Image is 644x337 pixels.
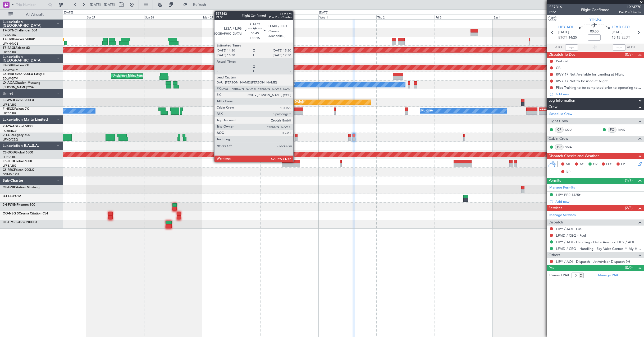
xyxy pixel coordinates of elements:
[3,85,34,89] a: [PERSON_NAME]/QSA
[3,221,16,224] span: OE-HMR
[606,162,612,167] span: FFC
[579,162,584,167] span: AC
[3,42,18,46] a: LFMN/NCE
[556,246,641,251] a: LFMD / CEQ - Handling - Sky Valet Cannes ** My Handling**LFMD / CEQ
[619,4,641,10] span: LXM770
[260,15,318,19] div: Tue 30
[3,103,16,107] a: LFPB/LBG
[556,59,568,63] div: Prebrief
[3,99,14,102] span: F-GPNJ
[581,7,610,13] div: Flight Confirmed
[3,38,13,41] span: T7-EMI
[556,79,608,83] div: RWY 17 Not to be used at NIght
[237,81,295,89] div: No Crew Antwerp ([GEOGRAPHIC_DATA])
[90,2,115,7] span: [DATE] - [DATE]
[3,46,30,50] a: T7-EAGLFalcon 8X
[555,144,564,150] div: ISP
[556,227,582,231] a: LIPY / AOI - Fuel
[621,162,625,167] span: FP
[549,118,568,124] span: Flight Crew
[3,107,29,111] a: F-HECDFalcon 7X
[3,160,32,163] a: CS-JHHGlobal 6000
[3,46,16,50] span: T7-EAGL
[3,134,30,137] a: 9H-LPZLegacy 500
[181,1,212,9] button: Refresh
[3,64,14,67] span: LX-GBH
[64,11,73,15] div: [DATE]
[3,33,16,37] a: EVRA/RIX
[549,265,554,271] span: Pax
[618,127,630,132] a: MAX
[556,233,586,238] a: LFMD / CEQ - Fuel
[3,81,15,85] span: LX-AOA
[549,213,576,218] a: Manage Services
[566,162,571,167] span: MF
[3,203,35,207] a: 9H-FLYINPhenom 300
[556,240,634,244] a: LIPY / AOI - Handling - Delta Aerotaxi LIPY / AOI
[558,30,569,35] span: [DATE]
[568,35,577,40] span: 14:25
[556,85,641,90] div: Pilot Training to be completed prior to operating to LFMD
[555,92,641,96] div: Add new
[598,273,618,278] a: Manage PAX
[3,107,14,111] span: F-HECD
[3,73,13,76] span: LX-INB
[421,107,433,115] div: No Crew
[16,1,47,9] input: Trip Number
[3,151,33,154] a: CS-DOUGlobal 6500
[435,15,493,19] div: Fri 3
[549,178,561,184] span: Permits
[3,212,19,215] span: OO-NSG S
[220,98,304,106] div: Planned Maint [GEOGRAPHIC_DATA] ([GEOGRAPHIC_DATA])
[549,4,562,10] span: 537316
[549,111,572,117] a: Schedule Crew
[3,68,18,72] a: EDLW/DTM
[555,45,564,50] span: ATOT
[556,72,624,77] div: RWY 17 Not Available for Landing at Night
[113,72,160,80] div: Unplanned Maint Roma (Ciampino)
[549,52,575,58] span: Dispatch To-Dos
[3,155,16,159] a: LFPB/LBG
[3,221,37,224] a: OE-HMRFalcon 2000LX
[3,99,34,102] a: F-GPNJFalcon 900EX
[549,205,562,211] span: Services
[565,127,577,132] a: CGU
[3,138,18,142] a: LFMD/CEQ
[549,219,563,226] span: Dispatch
[3,195,13,198] span: D-FEEL
[3,50,16,54] a: LFPB/LBG
[549,153,599,159] span: Dispatch Checks and Weather
[3,212,48,215] a: OO-NSG SCessna Citation CJ4
[625,52,633,57] span: (0/5)
[612,25,630,30] span: LFMD CEQ
[625,205,633,211] span: (2/5)
[3,129,17,133] a: FCBB/BZV
[3,38,35,41] a: T7-EMIHawker 900XP
[3,134,13,137] span: 9H-LPZ
[3,29,15,32] span: T7-DYN
[3,164,16,168] a: LFPB/LBG
[558,35,567,40] span: ETOT
[555,199,641,204] div: Add new
[3,81,40,85] a: LX-AOACitation Mustang
[556,259,630,264] a: LIPY / AOI - Dispatch - JetAdvisor Dispatch 9H
[376,15,435,19] div: Thu 2
[565,44,578,51] input: --:--
[3,77,18,81] a: EDLW/DTM
[3,168,14,172] span: CS-RRC
[566,170,570,175] span: DP
[593,162,597,167] span: CR
[3,73,44,76] a: LX-INBFalcon 900EX EASy II
[612,30,623,35] span: [DATE]
[627,45,636,50] span: ALDT
[3,29,37,32] a: T7-DYNChallenger 604
[549,104,558,110] span: Crew
[549,98,575,104] span: Leg Information
[556,65,560,70] div: CB
[612,35,620,40] span: 15:15
[608,127,616,133] div: FO
[565,145,577,149] a: SMA
[3,186,40,189] a: OE-FZBCitation Mustang
[202,15,260,19] div: Mon 29
[549,136,568,142] span: Cabin Crew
